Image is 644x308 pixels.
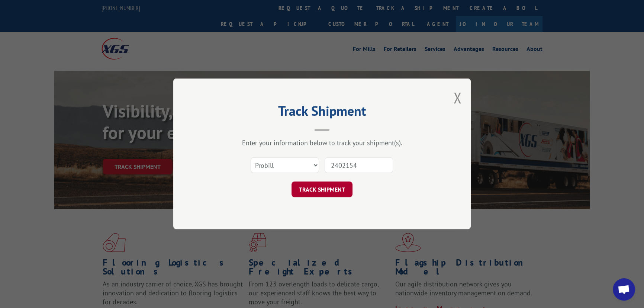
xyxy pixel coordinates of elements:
button: TRACK SHIPMENT [292,182,352,198]
a: Open chat [613,278,635,301]
h2: Track Shipment [210,106,434,120]
button: Close modal [453,88,461,108]
div: Enter your information below to track your shipment(s). [210,139,434,147]
input: Number(s) [325,158,393,173]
